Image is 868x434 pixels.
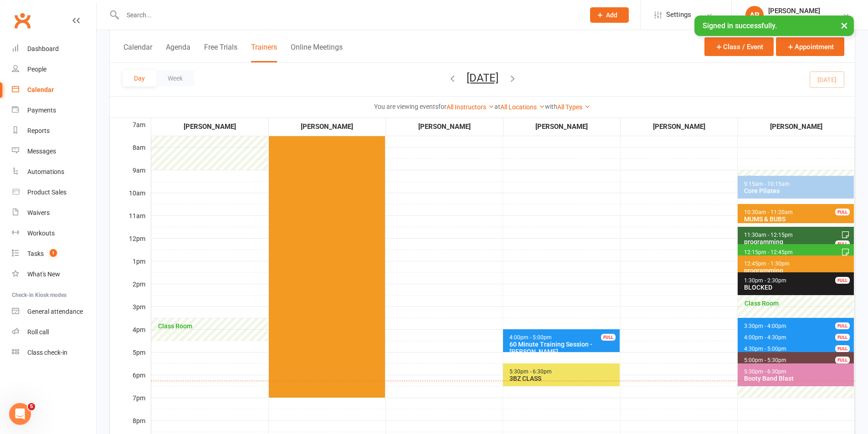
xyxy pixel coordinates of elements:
[27,127,50,134] div: Reports
[251,43,277,62] button: Trainers
[27,148,56,155] div: Messages
[110,234,151,256] div: 12pm
[12,322,96,342] a: Roll call
[152,121,268,132] div: [PERSON_NAME]
[509,341,617,355] div: 60 Minute Training Session - [PERSON_NAME]
[12,203,96,223] a: Waivers
[166,43,190,62] button: Agenda
[744,187,852,194] div: Core Pilates
[120,9,578,21] input: Search...
[156,70,194,87] button: Week
[27,209,50,216] div: Waivers
[27,86,54,93] div: Calendar
[110,347,151,370] div: 5pm
[739,121,855,132] div: [PERSON_NAME]
[12,80,96,100] a: Calendar
[438,103,447,110] strong: for
[12,264,96,285] a: What's New
[835,334,850,341] div: FULL
[738,295,854,398] div: Amanda Robinson's availability: 2:30pm - 7:00pm
[744,300,852,307] span: Class Room
[621,121,737,132] div: [PERSON_NAME]
[27,66,46,73] div: People
[835,240,850,247] div: FULL
[776,37,844,56] button: Appointment
[110,393,151,416] div: 7pm
[110,370,151,393] div: 6pm
[744,249,793,255] span: 12:15pm - 12:45pm
[12,141,96,162] a: Messages
[744,215,852,223] div: MUMS & BUBS
[545,103,557,110] strong: with
[744,368,787,375] span: 5:30pm - 6:30pm
[744,181,790,187] span: 9:15am - 10:15am
[27,328,49,336] div: Roll call
[744,284,852,291] div: BLOCKED
[12,182,96,203] a: Product Sales
[504,121,620,132] div: [PERSON_NAME]
[744,232,793,238] span: 11:30am - 12:15pm
[703,21,777,30] span: Signed in successfully.
[27,107,56,114] div: Payments
[12,100,96,121] a: Payments
[291,43,343,62] button: Online Meetings
[744,174,852,182] span: Class Room
[27,45,59,52] div: Dashboard
[27,250,44,257] div: Tasks
[744,334,787,341] span: 4:00pm - 4:30pm
[835,277,850,284] div: FULL
[744,323,787,329] span: 3:30pm - 4:00pm
[744,277,787,284] span: 1:30pm - 2:30pm
[744,238,852,245] div: programming
[374,103,438,110] strong: You are viewing events
[110,188,151,211] div: 10am
[509,375,617,382] div: 3BZ CLASS
[110,143,151,165] div: 8am
[768,15,825,23] div: B Transformed Gym
[27,271,60,278] div: What's New
[12,301,96,322] a: General attendance kiosk mode
[744,267,852,274] div: programming
[269,121,385,132] div: [PERSON_NAME]
[123,70,156,87] button: Day
[12,39,96,59] a: Dashboard
[744,346,787,352] span: 4:30pm - 5:00pm
[27,189,67,196] div: Product Sales
[27,308,83,315] div: General attendance
[204,43,237,62] button: Free Trials
[50,249,57,257] span: 1
[110,302,151,325] div: 3pm
[835,322,850,329] div: FULL
[157,322,266,330] span: Class Room
[27,168,64,175] div: Automations
[110,279,151,302] div: 2pm
[509,334,552,341] span: 4:00pm - 5:00pm
[835,357,850,363] div: FULL
[151,318,268,341] div: Patricia Hardgrave's availability: 3:30pm - 4:30pm
[768,7,825,15] div: [PERSON_NAME]
[509,368,552,375] span: 5:30pm - 6:30pm
[11,9,34,32] a: Clubworx
[606,11,617,19] span: Add
[12,121,96,141] a: Reports
[704,37,774,56] button: Class / Event
[447,103,494,111] a: All Instructors
[9,403,31,425] iframe: Intercom live chat
[601,334,616,341] div: FULL
[27,349,67,356] div: Class check-in
[12,162,96,182] a: Automations
[744,375,852,382] div: Booty Band Blast
[744,260,790,267] span: 12:45pm - 1:30pm
[557,103,591,111] a: All Types
[836,15,853,35] button: ×
[110,211,151,234] div: 11am
[494,103,500,110] strong: at
[738,170,854,199] div: Amanda Robinson's availability: 9:00am - 10:15am
[27,230,55,237] div: Workouts
[110,165,151,188] div: 9am
[744,357,787,363] span: 5:00pm - 5:30pm
[12,244,96,264] a: Tasks 1
[12,223,96,244] a: Workouts
[110,256,151,279] div: 1pm
[835,209,850,215] div: FULL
